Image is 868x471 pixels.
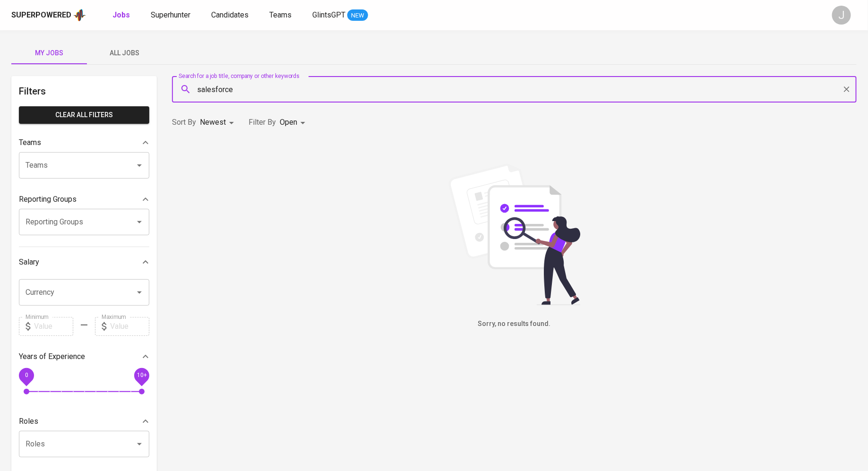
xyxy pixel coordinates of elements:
[19,84,149,99] h6: Filters
[172,117,196,128] p: Sort By
[269,9,293,21] a: Teams
[133,286,146,299] button: Open
[200,117,226,128] p: Newest
[137,372,146,378] span: 10+
[312,9,368,21] a: GlintsGPT NEW
[133,159,146,172] button: Open
[26,109,142,121] span: Clear All filters
[151,10,190,19] span: Superhunter
[133,437,146,451] button: Open
[11,8,86,22] a: Superpoweredapp logo
[25,372,28,378] span: 0
[312,10,345,19] span: GlintsGPT
[19,194,77,205] p: Reporting Groups
[19,253,149,272] div: Salary
[211,9,250,21] a: Candidates
[269,10,292,19] span: Teams
[133,215,146,229] button: Open
[249,117,276,128] p: Filter By
[19,347,149,366] div: Years of Experience
[73,8,86,22] img: app logo
[19,133,149,152] div: Teams
[280,118,297,127] span: Open
[19,190,149,209] div: Reporting Groups
[112,9,132,21] a: Jobs
[280,114,309,131] div: Open
[444,163,585,305] img: file_searching.svg
[112,10,130,19] b: Jobs
[19,351,85,362] p: Years of Experience
[211,10,249,19] span: Candidates
[34,317,73,336] input: Value
[17,47,81,59] span: My Jobs
[151,9,192,21] a: Superhunter
[11,10,71,21] div: Superpowered
[347,11,368,20] span: NEW
[200,114,237,131] div: Newest
[840,83,853,96] button: Clear
[19,257,39,268] p: Salary
[19,416,38,427] p: Roles
[110,317,149,336] input: Value
[832,6,851,25] div: J
[19,137,41,148] p: Teams
[172,319,857,329] h6: Sorry, no results found.
[93,47,157,59] span: All Jobs
[19,106,149,124] button: Clear All filters
[19,412,149,431] div: Roles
